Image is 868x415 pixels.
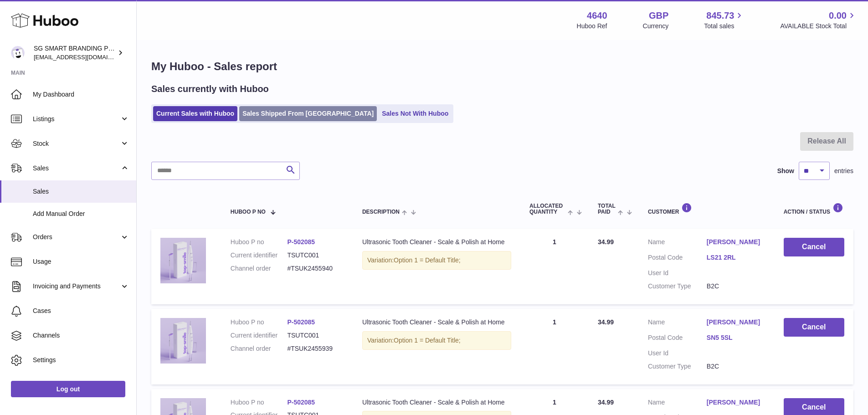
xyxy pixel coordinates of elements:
[287,331,344,340] dd: TSUTC001
[151,83,269,95] h2: Sales currently with Huboo
[33,307,129,315] span: Cases
[33,139,120,148] span: Stock
[704,22,745,31] span: Total sales
[33,210,129,218] span: Add Manual Order
[287,264,344,273] dd: #TSUK2455940
[707,398,765,407] a: [PERSON_NAME]
[707,282,765,291] dd: B2C
[287,344,344,353] dd: #TSUK2455939
[231,264,288,273] dt: Channel order
[707,253,765,262] a: LS21 2RL
[598,318,614,326] span: 34.99
[34,44,116,61] div: SG SMART BRANDING PTE. LTD.
[577,22,607,31] div: Huboo Ref
[33,282,120,291] span: Invoicing and Payments
[829,10,847,22] span: 0.00
[362,331,511,350] div: Variation:
[160,238,206,283] img: plaqueremoverforteethbestselleruk5.png
[520,229,589,304] td: 1
[649,10,668,22] strong: GBP
[33,257,129,266] span: Usage
[33,90,129,99] span: My Dashboard
[648,282,707,291] dt: Customer Type
[706,10,734,22] span: 845.73
[11,46,25,60] img: internalAdmin-4640@internal.huboo.com
[648,253,707,264] dt: Postal Code
[648,333,707,344] dt: Postal Code
[598,238,614,246] span: 34.99
[777,167,794,175] label: Show
[34,53,134,61] span: [EMAIL_ADDRESS][DOMAIN_NAME]
[33,356,129,364] span: Settings
[394,337,461,344] span: Option 1 = Default Title;
[784,318,844,337] button: Cancel
[379,106,452,121] a: Sales Not With Huboo
[33,233,120,241] span: Orders
[231,331,288,340] dt: Current identifier
[239,106,377,121] a: Sales Shipped From [GEOGRAPHIC_DATA]
[33,164,120,173] span: Sales
[598,203,616,215] span: Total paid
[231,238,288,246] dt: Huboo P no
[153,106,237,121] a: Current Sales with Huboo
[587,10,607,22] strong: 4640
[287,399,315,406] a: P-502085
[33,187,129,196] span: Sales
[643,22,669,31] div: Currency
[707,238,765,246] a: [PERSON_NAME]
[780,10,857,31] a: 0.00 AVAILABLE Stock Total
[707,318,765,327] a: [PERSON_NAME]
[287,238,315,246] a: P-502085
[648,398,707,409] dt: Name
[33,331,129,340] span: Channels
[704,10,745,31] a: 845.73 Total sales
[287,318,315,326] a: P-502085
[362,318,511,327] div: Ultrasonic Tooth Cleaner - Scale & Polish at Home
[362,398,511,407] div: Ultrasonic Tooth Cleaner - Scale & Polish at Home
[834,167,853,175] span: entries
[648,318,707,329] dt: Name
[231,209,266,215] span: Huboo P no
[231,251,288,260] dt: Current identifier
[231,318,288,327] dt: Huboo P no
[784,238,844,256] button: Cancel
[784,203,844,215] div: Action / Status
[707,362,765,371] dd: B2C
[529,203,565,215] span: ALLOCATED Quantity
[648,362,707,371] dt: Customer Type
[33,115,120,123] span: Listings
[151,59,853,74] h1: My Huboo - Sales report
[648,238,707,249] dt: Name
[11,381,125,397] a: Log out
[648,203,765,215] div: Customer
[707,333,765,342] a: SN5 5SL
[160,318,206,364] img: plaqueremoverforteethbestselleruk5.png
[394,256,461,264] span: Option 1 = Default Title;
[231,344,288,353] dt: Channel order
[598,399,614,406] span: 34.99
[362,209,400,215] span: Description
[780,22,857,31] span: AVAILABLE Stock Total
[520,309,589,384] td: 1
[648,269,707,277] dt: User Id
[362,251,511,270] div: Variation:
[648,349,707,358] dt: User Id
[362,238,511,246] div: Ultrasonic Tooth Cleaner - Scale & Polish at Home
[231,398,288,407] dt: Huboo P no
[287,251,344,260] dd: TSUTC001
